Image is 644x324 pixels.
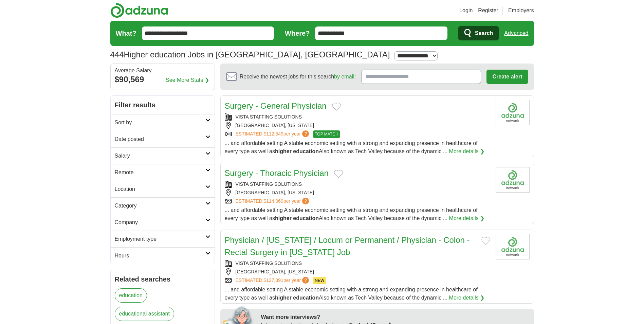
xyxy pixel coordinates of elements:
[332,103,341,111] button: Add to favorite jobs
[225,181,490,188] div: VISTA STAFFING SOLUTIONS
[115,68,210,73] div: Average Salary
[111,96,215,114] h2: Filter results
[275,215,292,221] strong: higher
[111,247,215,264] a: Hours
[293,295,319,301] strong: education
[334,74,354,79] a: by email
[449,214,485,222] a: More details ❯
[508,6,534,15] a: Employers
[302,277,309,284] span: ?
[111,114,215,131] a: Sort by
[263,198,283,204] span: $114,069
[285,28,310,38] label: Where?
[225,122,490,129] div: [GEOGRAPHIC_DATA], [US_STATE]
[236,277,311,284] a: ESTIMATED:$127,391per year?
[225,268,490,275] div: [GEOGRAPHIC_DATA], [US_STATE]
[116,28,136,38] label: What?
[496,100,530,125] img: Company logo
[111,131,215,147] a: Date posted
[225,101,327,110] a: Surgery - General Physician
[478,6,498,15] a: Register
[449,294,485,302] a: More details ❯
[496,167,530,193] img: Company logo
[481,237,490,245] button: Add to favorite jobs
[110,49,124,61] span: 444
[111,214,215,231] a: Company
[115,135,205,143] h2: Date posted
[475,26,493,40] span: Search
[313,130,340,138] span: TOP MATCH
[115,235,205,243] h2: Employment type
[115,202,205,210] h2: Category
[302,198,309,204] span: ?
[111,231,215,247] a: Employment type
[111,197,215,214] a: Category
[496,234,530,259] img: Company logo
[275,295,292,301] strong: higher
[115,218,205,227] h2: Company
[111,164,215,181] a: Remote
[313,277,326,284] span: NEW
[225,287,478,301] span: ... and affordable setting A stable economic setting with a strong and expanding presence in heal...
[166,76,209,84] a: See More Stats ❯
[459,6,473,15] a: Login
[275,148,292,154] strong: higher
[115,288,147,303] a: education
[115,168,205,177] h2: Remote
[225,168,329,178] a: Surgery - Thoracic Physician
[115,119,205,127] h2: Sort by
[225,113,490,121] div: VISTA STAFFING SOLUTIONS
[293,215,319,221] strong: education
[261,313,530,321] div: Want more interviews?
[302,130,309,137] span: ?
[263,131,283,137] span: $112,549
[225,140,478,154] span: ... and affordable setting A stable economic setting with a strong and expanding presence in heal...
[225,207,478,221] span: ... and affordable setting A stable economic setting with a strong and expanding presence in heal...
[458,26,499,40] button: Search
[486,70,528,84] button: Create alert
[111,181,215,197] a: Location
[115,252,205,260] h2: Hours
[225,189,490,196] div: [GEOGRAPHIC_DATA], [US_STATE]
[110,50,390,59] h1: Higher education Jobs in [GEOGRAPHIC_DATA], [GEOGRAPHIC_DATA]
[115,73,210,86] div: $90,569
[263,277,283,283] span: $127,391
[225,260,490,267] div: VISTA STAFFING SOLUTIONS
[115,185,205,193] h2: Location
[110,3,168,18] img: Adzuna logo
[293,148,319,154] strong: education
[115,152,205,160] h2: Salary
[236,130,311,138] a: ESTIMATED:$112,549per year?
[225,235,470,257] a: Physician / [US_STATE] / Locum or Permanent / Physician - Colon - Rectal Surgery in [US_STATE] Job
[115,307,174,321] a: educational assistant
[115,274,210,284] h2: Related searches
[334,170,343,178] button: Add to favorite jobs
[504,26,528,40] a: Advanced
[236,198,311,205] a: ESTIMATED:$114,069per year?
[449,147,485,156] a: More details ❯
[111,147,215,164] a: Salary
[240,73,356,81] span: Receive the newest jobs for this search :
